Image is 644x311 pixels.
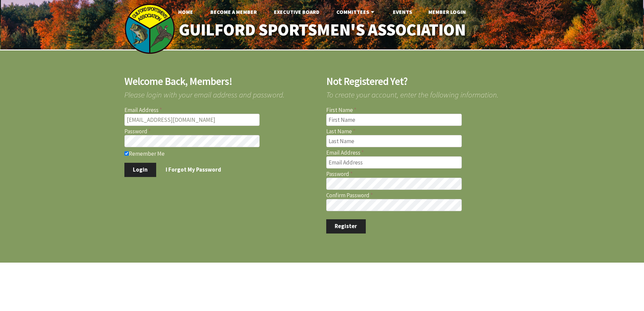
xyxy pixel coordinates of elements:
[164,16,480,44] a: Guilford Sportsmen's Association
[326,156,462,169] input: Email Address
[124,76,318,87] h2: Welcome Back, Members!
[173,5,198,19] a: Home
[124,150,318,157] label: Remember Me
[326,219,366,234] button: Register
[124,107,318,113] label: Email Address
[124,163,157,177] button: Login
[387,5,418,19] a: Events
[205,5,262,19] a: Become A Member
[268,5,325,19] a: Executive Board
[124,3,175,54] img: logo_sm.png
[326,129,520,134] label: Last Name
[326,193,520,198] label: Confirm Password
[326,150,520,156] label: Email Address
[326,76,520,87] h2: Not Registered Yet?
[326,107,520,113] label: First Name
[124,151,129,156] input: Remember Me
[326,114,462,126] input: First Name
[157,163,230,177] a: I Forgot My Password
[124,129,318,134] label: Password
[326,171,520,177] label: Password
[124,114,260,126] input: Email Address
[423,5,471,19] a: Member Login
[124,87,318,98] span: Please login with your email address and password.
[326,87,520,98] span: To create your account, enter the following information.
[331,5,381,19] a: Committees
[326,135,462,147] input: Last Name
